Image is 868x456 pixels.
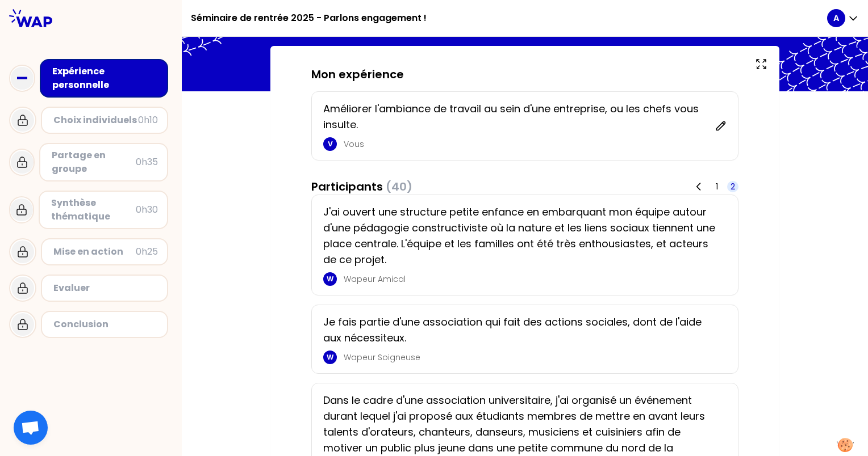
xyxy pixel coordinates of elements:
p: Améliorer l'ambiance de travail au sein d'une entreprise, ou les chefs vous insulte. [323,101,708,133]
p: W [327,275,333,284]
div: Partage en groupe [52,149,136,176]
p: V [328,140,333,149]
p: J'ai ouvert une structure petite enfance en embarquant mon équipe autour d'une pédagogie construc... [323,204,720,268]
div: 0h10 [138,113,158,127]
div: Ouvrir le chat [14,411,48,445]
span: 2 [731,181,735,192]
p: W [327,353,333,362]
div: Expérience personnelle [52,65,158,92]
span: (40) [386,179,412,195]
p: Je fais partie d'une association qui fait des actions sociales, dont de l'aide aux nécessiteux. [323,314,720,346]
p: A [833,12,839,24]
div: Conclusion [53,318,158,331]
div: 0h35 [136,155,158,169]
p: Vous [344,138,708,150]
span: 1 [716,181,718,192]
p: Wapeur Soigneuse [344,352,720,363]
button: A [827,9,859,27]
p: Wapeur Amical [344,273,720,285]
h3: Participants [311,179,412,195]
div: Mise en action [53,245,136,259]
h3: Mon expérience [311,66,738,82]
div: Choix individuels [53,113,138,127]
div: 0h25 [136,245,158,259]
div: Synthèse thématique [51,196,136,223]
div: Evaluer [53,281,158,295]
div: 0h30 [136,203,158,217]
